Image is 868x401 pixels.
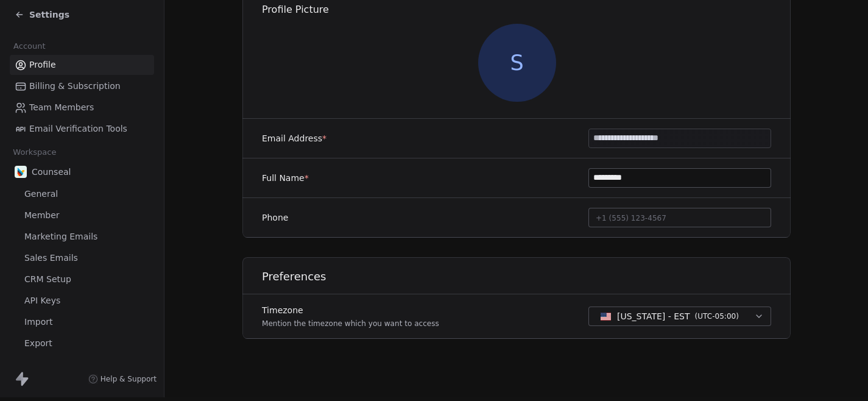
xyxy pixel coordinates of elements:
[262,269,791,284] h1: Preferences
[10,333,154,353] a: Export
[262,172,309,184] label: Full Name
[15,166,27,178] img: counseal-logo-icon.png
[10,248,154,268] a: Sales Emails
[694,311,738,322] span: ( UTC-05:00 )
[29,9,69,21] span: Settings
[10,55,154,75] a: Profile
[262,132,326,144] label: Email Address
[29,80,121,93] span: Billing & Subscription
[24,316,52,328] span: Import
[10,98,154,118] a: Team Members
[617,310,690,322] span: [US_STATE] - EST
[262,304,439,316] label: Timezone
[24,337,52,350] span: Export
[596,214,666,222] span: +1 (555) 123-4567
[8,37,51,55] span: Account
[15,9,69,21] a: Settings
[10,227,154,247] a: Marketing Emails
[29,122,127,135] span: Email Verification Tools
[10,205,154,225] a: Member
[478,24,556,102] span: S
[10,119,154,139] a: Email Verification Tools
[32,166,71,178] span: Counseal
[24,230,97,243] span: Marketing Emails
[262,3,791,16] h1: Profile Picture
[10,312,154,332] a: Import
[262,211,288,224] label: Phone
[24,273,71,286] span: CRM Setup
[24,209,60,222] span: Member
[10,291,154,311] a: API Keys
[262,319,439,328] p: Mention the timezone which you want to access
[8,143,62,161] span: Workspace
[588,208,771,227] button: +1 (555) 123-4567
[588,307,771,326] button: [US_STATE] - EST(UTC-05:00)
[10,269,154,289] a: CRM Setup
[10,184,154,204] a: General
[24,252,78,264] span: Sales Emails
[10,76,154,96] a: Billing & Subscription
[24,188,58,200] span: General
[29,59,56,71] span: Profile
[24,294,60,307] span: API Keys
[101,374,157,384] span: Help & Support
[88,374,157,384] a: Help & Support
[29,101,94,114] span: Team Members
